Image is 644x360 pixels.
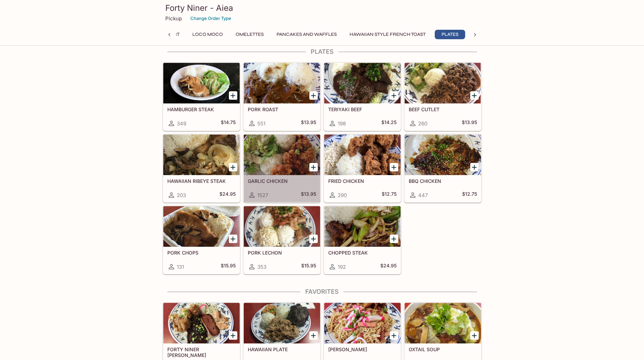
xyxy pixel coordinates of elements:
[390,163,398,171] button: Add FRIED CHICKEN
[244,63,320,103] div: PORK ROAST
[470,163,479,171] button: Add BBQ CHICKEN
[381,119,397,127] h5: $14.25
[409,346,477,352] h5: OXTAIL SOUP
[221,263,236,271] h5: $15.95
[309,331,318,340] button: Add HAWAIIAN PLATE
[328,178,397,184] h5: FRIED CHICKEN
[243,206,320,274] a: PORK LECHON353$15.95
[221,119,236,127] h5: $14.75
[409,106,477,112] h5: BEEF CUTLET
[163,288,482,295] h4: Favorites
[163,206,240,247] div: PORK CHOPS
[409,178,477,184] h5: BBQ CHICKEN
[167,250,236,256] h5: PORK CHOPS
[248,178,316,184] h5: GARLIC CHICKEN
[435,30,465,39] button: Plates
[309,163,318,171] button: Add GARLIC CHICKEN
[328,250,397,256] h5: CHOPPED STEAK
[167,106,236,112] h5: HAMBURGER STEAK
[163,48,482,55] h4: Plates
[257,192,268,198] span: 1527
[470,331,479,340] button: Add OXTAIL SOUP
[248,106,316,112] h5: PORK ROAST
[229,91,237,100] button: Add HAMBURGER STEAK
[338,192,347,198] span: 290
[405,303,481,343] div: OXTAIL SOUP
[229,331,237,340] button: Add FORTY NINER BENTO
[163,135,240,175] div: HAWAIIAN RIBEYE STEAK
[324,63,401,103] div: TERIYAKI BEEF
[324,134,401,202] a: FRIED CHICKEN290$12.75
[167,346,236,358] h5: FORTY NINER [PERSON_NAME]
[232,30,267,39] button: Omelettes
[301,119,316,127] h5: $13.95
[328,346,397,352] h5: [PERSON_NAME]
[165,15,182,22] p: Pickup
[338,120,346,127] span: 198
[248,250,316,256] h5: PORK LECHON
[189,30,226,39] button: Loco Moco
[324,206,401,247] div: CHOPPED STEAK
[229,235,237,243] button: Add PORK CHOPS
[405,135,481,175] div: BBQ CHICKEN
[248,346,316,352] h5: HAWAIIAN PLATE
[404,134,481,202] a: BBQ CHICKEN447$12.75
[243,63,320,131] a: PORK ROAST551$13.95
[390,331,398,340] button: Add FRIED SAIMIN
[177,264,184,270] span: 131
[390,91,398,100] button: Add TERIYAKI BEEF
[301,191,316,199] h5: $13.95
[338,264,346,270] span: 192
[163,303,240,343] div: FORTY NINER BENTO
[244,206,320,247] div: PORK LECHON
[390,235,398,243] button: Add CHOPPED STEAK
[177,192,186,198] span: 203
[229,163,237,171] button: Add HAWAIIAN RIBEYE STEAK
[328,106,397,112] h5: TERIYAKI BEEF
[219,191,236,199] h5: $24.95
[309,91,318,100] button: Add PORK ROAST
[404,63,481,131] a: BEEF CUTLET260$13.95
[244,303,320,343] div: HAWAIIAN PLATE
[324,63,401,131] a: TERIYAKI BEEF198$14.25
[346,30,429,39] button: Hawaiian Style French Toast
[418,192,428,198] span: 447
[257,264,266,270] span: 353
[324,135,401,175] div: FRIED CHICKEN
[382,191,397,199] h5: $12.75
[405,63,481,103] div: BEEF CUTLET
[462,119,477,127] h5: $13.95
[462,191,477,199] h5: $12.75
[324,206,401,274] a: CHOPPED STEAK192$24.95
[309,235,318,243] button: Add PORK LECHON
[470,91,479,100] button: Add BEEF CUTLET
[380,263,397,271] h5: $24.95
[301,263,316,271] h5: $15.95
[324,303,401,343] div: FRIED SAIMIN
[163,206,240,274] a: PORK CHOPS131$15.95
[163,134,240,202] a: HAWAIIAN RIBEYE STEAK203$24.95
[243,134,320,202] a: GARLIC CHICKEN1527$13.95
[163,63,240,103] div: HAMBURGER STEAK
[257,120,265,127] span: 551
[165,3,479,13] h3: Forty Niner - Aiea
[177,120,186,127] span: 349
[167,178,236,184] h5: HAWAIIAN RIBEYE STEAK
[273,30,340,39] button: Pancakes and Waffles
[418,120,427,127] span: 260
[244,135,320,175] div: GARLIC CHICKEN
[163,63,240,131] a: HAMBURGER STEAK349$14.75
[187,13,234,24] button: Change Order Type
